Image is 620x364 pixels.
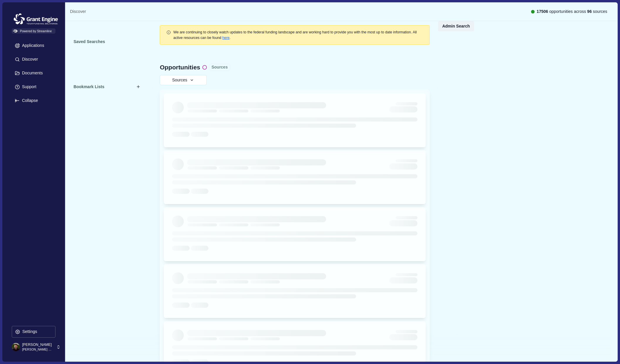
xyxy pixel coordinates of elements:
[20,71,43,76] p: Documents
[20,43,44,48] p: Applications
[173,30,423,40] div: .
[587,9,592,14] span: 96
[12,343,20,351] img: profile picture
[12,28,55,34] span: Powered by Streamline
[22,342,53,347] p: [PERSON_NAME]
[22,347,53,352] p: [PERSON_NAME] Personal Organization
[12,67,55,79] button: Documents
[12,54,55,65] button: Discover
[12,12,60,26] img: Grantengine Logo
[13,30,18,33] img: Powered by Streamline Logo
[20,98,38,103] p: Collapse
[12,95,55,107] button: Expand
[173,30,417,40] span: We are continuing to closely watch updates to the federal funding landscape and are working hard ...
[20,57,38,62] p: Discover
[12,40,55,52] button: Applications
[70,8,86,15] a: Discover
[12,326,55,340] a: Settings
[12,326,55,338] button: Settings
[537,9,548,14] span: 17506
[12,81,55,93] button: Support
[438,21,474,31] button: Admin Search
[172,78,187,83] span: Sources
[537,8,607,15] span: opportunities across sources
[160,64,200,70] span: Opportunities
[222,36,230,40] a: here
[20,84,36,89] p: Support
[73,84,104,90] span: Bookmark Lists
[160,75,207,85] button: Sources
[209,64,230,71] button: Sources
[12,12,55,18] a: Grantengine Logo
[20,329,37,334] p: Settings
[73,39,105,45] span: Saved Searches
